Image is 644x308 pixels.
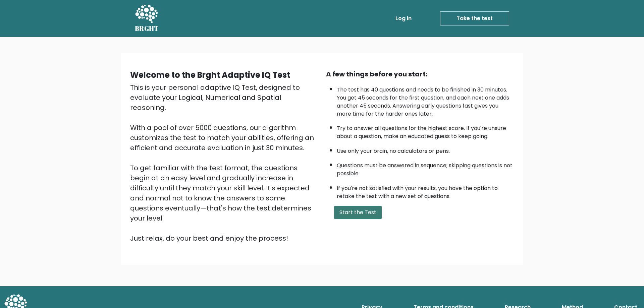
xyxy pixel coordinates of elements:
[337,158,514,178] li: Questions must be answered in sequence; skipping questions is not possible.
[334,206,382,219] button: Start the Test
[337,82,514,118] li: The test has 40 questions and needs to be finished in 30 minutes. You get 45 seconds for the firs...
[393,12,414,25] a: Log in
[135,3,159,34] a: BRGHT
[326,69,514,79] div: A few things before you start:
[130,69,290,80] b: Welcome to the Brght Adaptive IQ Test
[130,82,318,243] div: This is your personal adaptive IQ Test, designed to evaluate your Logical, Numerical and Spatial ...
[337,144,514,155] li: Use only your brain, no calculators or pens.
[337,181,514,200] li: If you're not satisfied with your results, you have the option to retake the test with a new set ...
[337,121,514,140] li: Try to answer all questions for the highest score. If you're unsure about a question, make an edu...
[440,11,509,25] a: Take the test
[135,24,159,33] h5: BRGHT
